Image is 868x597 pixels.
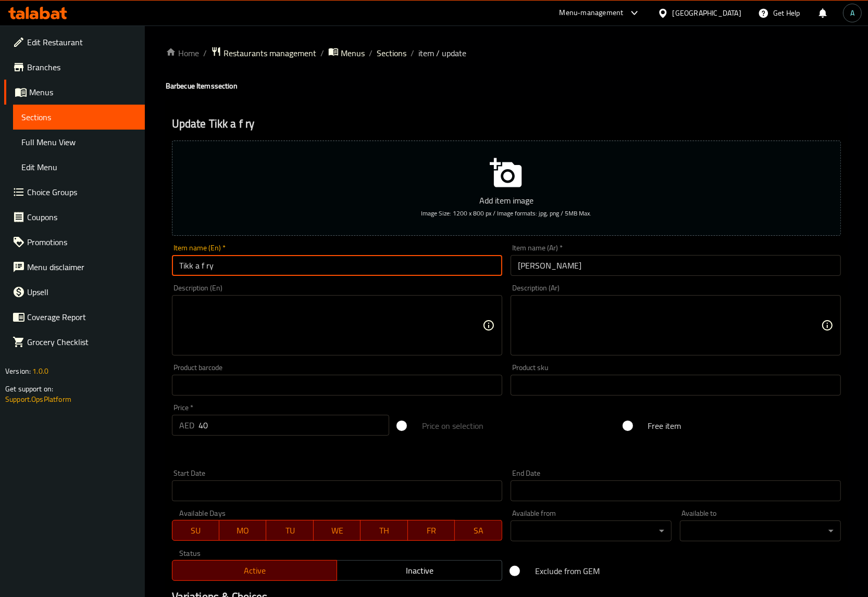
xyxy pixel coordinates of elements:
[177,563,333,578] span: Active
[459,523,498,538] span: SA
[361,520,407,541] button: TH
[211,46,316,60] a: Restaurants management
[421,207,591,219] span: Image Size: 1200 x 800 px / Image formats: jpg, png / 5MB Max.
[27,261,137,273] span: Menu disclaimer
[179,419,194,431] p: AED
[172,375,502,396] input: Please enter product barcode
[4,329,145,354] a: Grocery Checklist
[648,420,681,432] span: Free item
[314,520,361,541] button: WE
[203,47,207,59] li: /
[341,47,365,59] span: Menus
[166,46,847,60] nav: breadcrumb
[4,55,145,80] a: Branches
[13,105,145,130] a: Sections
[266,520,313,541] button: TU
[32,364,48,378] span: 1.0.0
[412,523,451,538] span: FR
[27,186,137,198] span: Choice Groups
[27,211,137,223] span: Coupons
[27,311,137,323] span: Coverage Report
[328,46,365,60] a: Menus
[408,520,455,541] button: FR
[224,523,262,538] span: MO
[422,420,483,432] span: Price on selection
[172,560,338,581] button: Active
[166,81,847,91] h4: Barbecue Items section
[535,565,600,577] span: Exclude from GEM
[455,520,502,541] button: SA
[21,111,137,123] span: Sections
[411,47,414,59] li: /
[27,286,137,298] span: Upsell
[4,304,145,329] a: Coverage Report
[673,7,741,19] div: [GEOGRAPHIC_DATA]
[365,523,403,538] span: TH
[511,255,841,276] input: Enter name Ar
[27,61,137,73] span: Branches
[5,364,31,378] span: Version:
[377,47,406,59] a: Sections
[270,523,309,538] span: TU
[5,382,53,396] span: Get support on:
[4,180,145,205] a: Choice Groups
[680,520,841,541] div: ​
[27,236,137,248] span: Promotions
[369,47,373,59] li: /
[4,255,145,280] a: Menu disclaimer
[341,563,498,578] span: Inactive
[13,155,145,180] a: Edit Menu
[29,86,137,98] span: Menus
[560,7,624,19] div: Menu-management
[850,7,854,19] span: A
[4,80,145,105] a: Menus
[4,30,145,55] a: Edit Restaurant
[21,161,137,173] span: Edit Menu
[172,255,502,276] input: Enter name En
[224,47,316,59] span: Restaurants management
[219,520,266,541] button: MO
[21,136,137,148] span: Full Menu View
[318,523,356,538] span: WE
[177,523,215,538] span: SU
[4,205,145,230] a: Coupons
[511,520,672,541] div: ​
[27,36,137,48] span: Edit Restaurant
[5,392,71,406] a: Support.OpsPlatform
[337,560,502,581] button: Inactive
[511,375,841,396] input: Please enter product sku
[418,47,466,59] span: item / update
[13,130,145,155] a: Full Menu View
[4,280,145,304] a: Upsell
[172,116,841,132] h2: Update Tikk a f ry
[172,141,841,236] button: Add item imageImage Size: 1200 x 800 px / Image formats: jpg, png / 5MB Max.
[172,520,219,541] button: SU
[27,336,137,348] span: Grocery Checklist
[188,194,825,207] p: Add item image
[4,230,145,255] a: Promotions
[320,47,324,59] li: /
[199,415,389,436] input: Please enter price
[166,47,199,59] a: Home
